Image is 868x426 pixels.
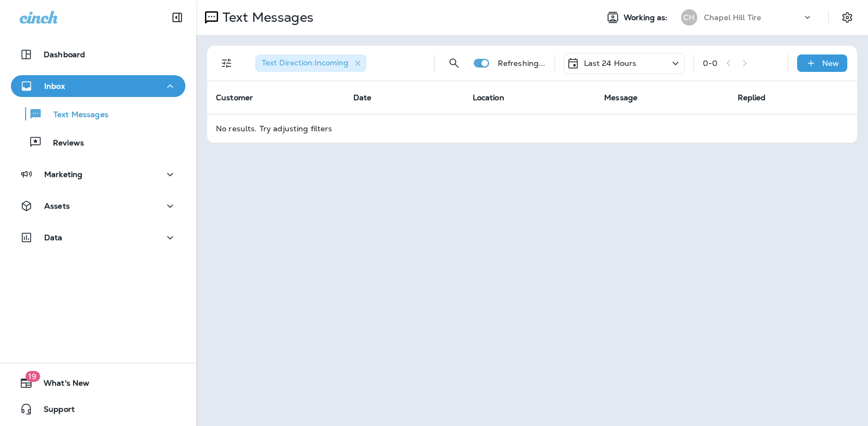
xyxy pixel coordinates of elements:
button: Collapse Sidebar [162,7,192,28]
p: Assets [44,202,70,210]
button: Dashboard [11,44,185,65]
div: 0 - 0 [703,59,718,68]
p: Dashboard [44,50,85,59]
p: Reviews [42,138,84,149]
button: Reviews [11,131,185,154]
span: Date [353,93,372,102]
span: Customer [216,93,253,102]
button: Text Messages [11,102,185,125]
span: Support [33,405,75,418]
p: Refreshing... [498,59,546,68]
button: 19What's New [11,372,185,394]
button: Search Messages [443,52,465,74]
span: Location [473,93,504,102]
p: Marketing [44,170,82,179]
span: Replied [738,93,766,102]
div: CH [681,9,697,26]
button: Data [11,227,185,248]
span: Message [604,93,637,102]
span: What's New [33,379,89,392]
span: Working as: [624,13,670,22]
p: Inbox [44,82,65,90]
div: Text Direction:Incoming [255,54,366,72]
p: Text Messages [43,110,108,120]
button: Filters [216,52,238,74]
button: Support [11,398,185,420]
p: Text Messages [218,9,314,26]
button: Inbox [11,75,185,97]
button: Settings [837,8,857,27]
button: Assets [11,195,185,217]
p: Last 24 Hours [584,59,637,68]
p: Data [44,233,63,242]
td: No results. Try adjusting filters [207,114,857,143]
span: 19 [25,371,40,382]
p: New [822,59,839,68]
span: Text Direction : Incoming [262,58,348,68]
p: Chapel Hill Tire [704,13,761,22]
button: Marketing [11,163,185,185]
